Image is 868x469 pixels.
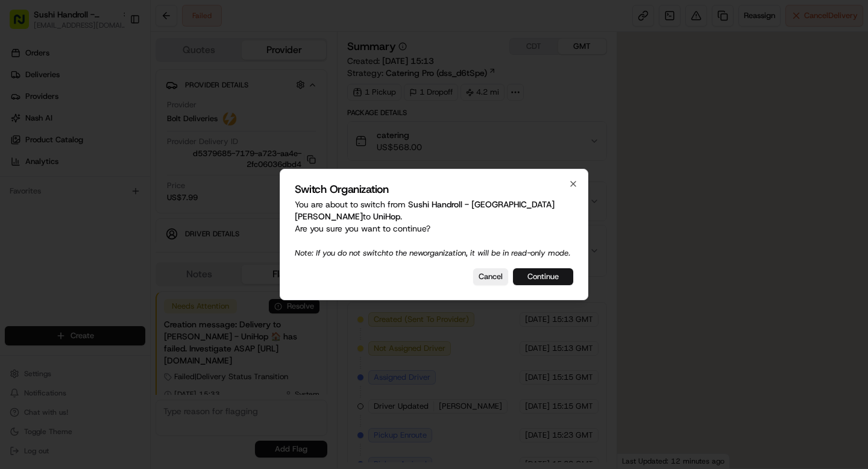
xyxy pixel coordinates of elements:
button: Cancel [473,268,508,285]
span: Note: If you do not switch to the new organization, it will be in read-only mode. [295,248,570,258]
h2: Switch Organization [295,184,573,195]
span: Sushi Handroll - [GEOGRAPHIC_DATA][PERSON_NAME] [295,199,555,222]
p: You are about to switch from to . Are you sure you want to continue? [295,198,573,259]
span: UniHop [373,211,400,222]
button: Continue [513,268,573,285]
